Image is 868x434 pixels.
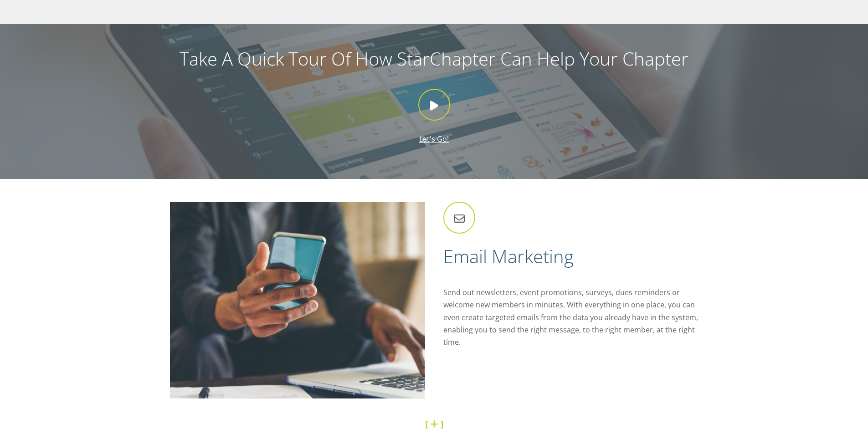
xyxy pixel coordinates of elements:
[170,202,425,398] img: Communication
[425,418,428,430] strong: [
[9,47,859,71] h2: Take A Quick Tour Of How StarChapter Can Help Your Chapter
[418,99,450,144] a: Let's Go!
[443,286,699,348] p: Send out newsletters, event promotions, surveys, dues reminders or welcome new members in minutes...
[441,418,443,430] strong: ]
[443,245,699,268] h2: Email Marketing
